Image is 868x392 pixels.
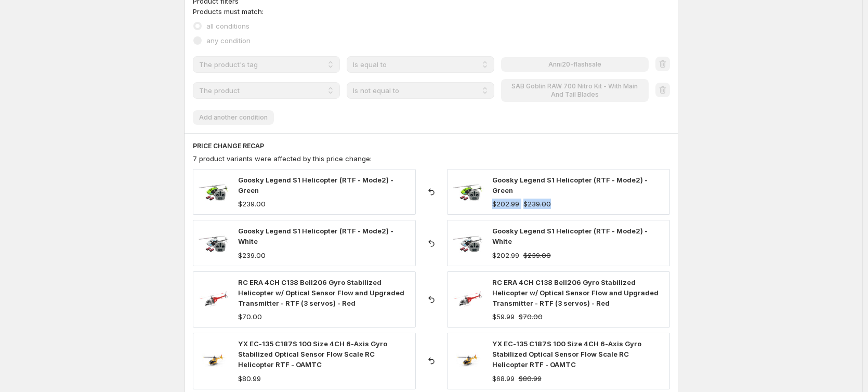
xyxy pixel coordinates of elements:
span: 7 product variants were affected by this price change: [193,154,372,163]
img: S1whitertf_80x.jpg [453,228,484,259]
div: $70.00 [238,311,262,322]
span: all conditions [206,22,249,30]
div: $202.99 [492,199,519,209]
span: RC ERA 4CH C138 Bell206 Gyro Stabilized Helicopter w/ Optical Sensor Flow and Upgraded Transmitte... [492,278,659,307]
span: Products must match: [193,7,264,16]
div: $59.99 [492,311,515,322]
img: C187-OAMTC1_80x.jpg [453,345,484,376]
span: Goosky Legend S1 Helicopter (RTF - Mode2) - Green [238,176,393,194]
strike: $239.00 [523,199,551,209]
div: $68.99 [492,373,515,384]
span: any condition [206,36,251,45]
span: RC ERA 4CH C138 Bell206 Gyro Stabilized Helicopter w/ Optical Sensor Flow and Upgraded Transmitte... [238,278,404,307]
span: YX EC-135 C187S 100 Size 4CH 6-Axis Gyro Stabilized Optical Sensor Flow Scale RC Helicopter RTF -... [492,339,641,369]
span: Goosky Legend S1 Helicopter (RTF - Mode2) - White [492,227,648,245]
div: $239.00 [238,250,266,260]
strike: $70.00 [519,311,543,322]
img: S1greenrtf_80x.jpg [453,176,484,207]
div: $202.99 [492,250,519,260]
div: $239.00 [238,199,266,209]
img: C187-OAMTC1_80x.jpg [199,345,230,376]
img: S1greenrtf_80x.jpg [199,176,230,207]
img: C138-R-1_80x.jpg [199,284,230,315]
span: Goosky Legend S1 Helicopter (RTF - Mode2) - White [238,227,393,245]
h6: PRICE CHANGE RECAP [193,142,670,150]
img: C138-R-1_80x.jpg [453,284,484,315]
span: Goosky Legend S1 Helicopter (RTF - Mode2) - Green [492,176,648,194]
span: YX EC-135 C187S 100 Size 4CH 6-Axis Gyro Stabilized Optical Sensor Flow Scale RC Helicopter RTF -... [238,339,387,369]
img: S1whitertf_80x.jpg [199,228,230,259]
div: $80.99 [238,373,261,384]
strike: $80.99 [519,373,542,384]
strike: $239.00 [523,250,551,260]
